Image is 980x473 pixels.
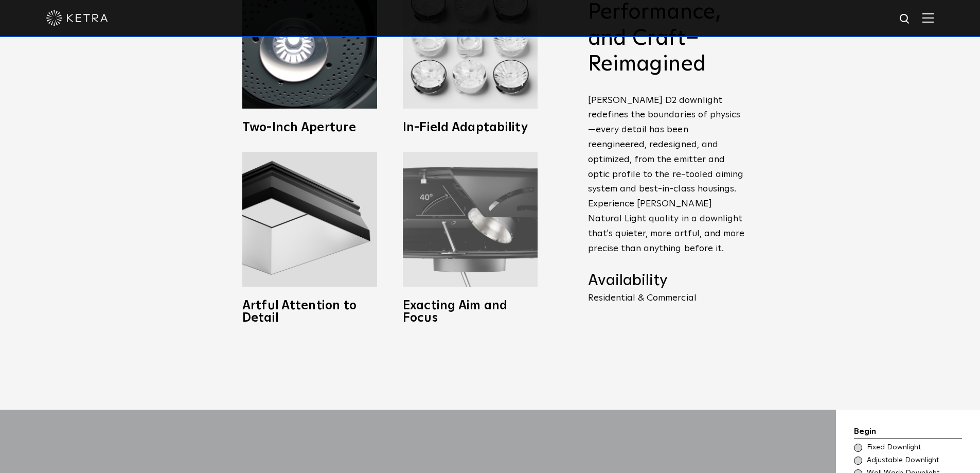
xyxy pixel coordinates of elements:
h3: Two-Inch Aperture [242,121,377,134]
div: Begin [854,425,962,440]
span: Fixed Downlight [867,443,961,453]
img: Adjustable downlighting with 40 degree tilt [403,152,538,287]
h3: Exacting Aim and Focus [403,300,538,324]
img: ketra-logo-2019-white [46,10,108,26]
img: search icon [899,13,912,26]
img: Ketra full spectrum lighting fixtures [242,152,377,287]
h3: Artful Attention to Detail [242,300,377,324]
p: Residential & Commercial [588,293,747,303]
h4: Availability [588,271,747,291]
h3: In-Field Adaptability [403,121,538,134]
p: [PERSON_NAME] D2 downlight redefines the boundaries of physics—every detail has been reengineered... [588,93,747,256]
span: Adjustable Downlight [867,456,961,466]
img: Hamburger%20Nav.svg [922,13,934,23]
